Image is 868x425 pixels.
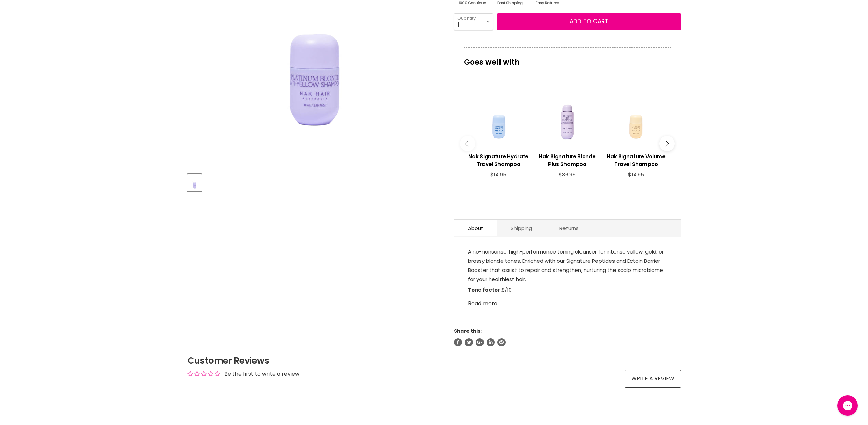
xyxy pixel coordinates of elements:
[468,296,667,307] a: Read more
[559,171,576,178] span: $36.95
[187,174,202,191] button: Nak Signature Platinum Blonde Anti-Yellow Travel Shampoo
[186,172,443,191] div: Product thumbnails
[625,370,681,388] a: Write a review
[188,175,201,191] img: Nak Signature Platinum Blonde Anti-Yellow Travel Shampoo
[546,220,592,236] a: Returns
[570,17,608,26] span: Add to cart
[224,370,299,378] div: Be the first to write a review
[497,13,681,30] button: Add to cart
[497,220,546,236] a: Shipping
[468,286,502,293] strong: Tone factor:
[187,370,220,378] div: Average rating is 0.00 stars
[834,393,861,418] iframe: Gorgias live chat messenger
[454,13,493,30] select: Quantity
[605,147,667,171] a: View product:Nak Signature Volume Travel Shampoo
[187,355,681,367] h2: Customer Reviews
[454,328,681,346] aside: Share this:
[454,328,482,334] span: Share this:
[628,171,644,178] span: $14.95
[468,295,521,303] strong: Recommended for:
[468,248,664,283] span: A no-nonsense, high-performance toning cleanser for intense yellow, gold, or brassy blonde tones....
[464,47,671,70] p: Goes well with
[468,152,529,168] h3: Nak Signature Hydrate Travel Shampoo
[536,152,598,168] h3: Nak Signature Blonde Plus Shampoo
[605,152,667,168] h3: Nak Signature Volume Travel Shampoo
[468,286,625,303] span: 8/10 Natural blonde, pre-lightened & grey hair.
[454,220,497,236] a: About
[536,147,598,171] a: View product:Nak Signature Blonde Plus Shampoo
[468,147,529,171] a: View product:Nak Signature Hydrate Travel Shampoo
[490,171,506,178] span: $14.95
